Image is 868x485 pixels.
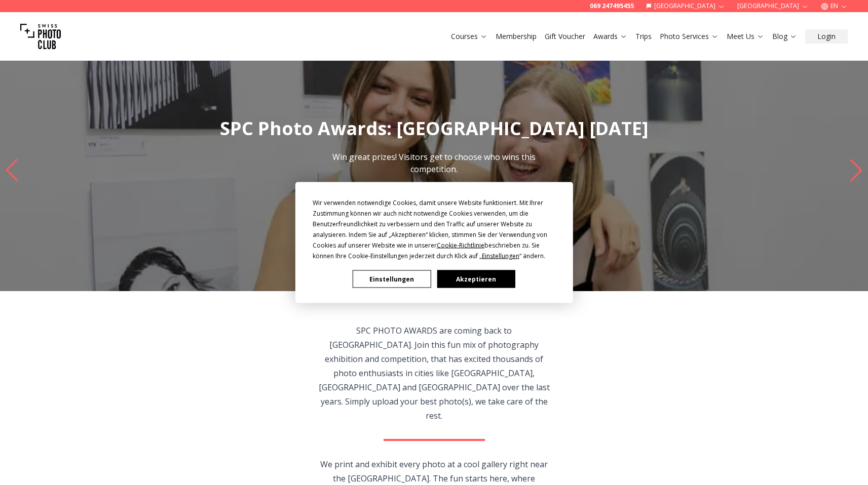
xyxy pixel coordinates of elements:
button: Einstellungen [353,270,431,288]
span: Einstellungen [482,252,519,260]
div: Wir verwenden notwendige Cookies, damit unsere Website funktioniert. Mit Ihrer Zustimmung können ... [313,197,556,261]
span: Cookie-Richtlinie [437,241,484,250]
button: Akzeptieren [437,270,515,288]
div: Cookie Consent Prompt [295,182,573,303]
